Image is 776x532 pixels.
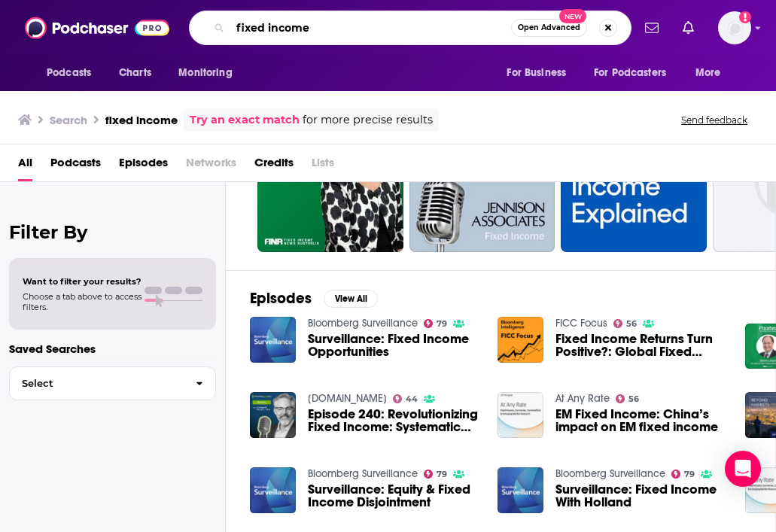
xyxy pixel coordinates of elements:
span: 79 [437,321,447,327]
button: open menu [496,59,585,87]
button: open menu [584,59,688,87]
a: 79 [424,470,448,479]
span: For Podcasters [594,62,666,84]
span: Select [10,378,184,388]
a: Show notifications dropdown [639,15,665,41]
button: Show profile menu [718,11,751,44]
span: Open Advanced [518,24,580,32]
a: InsuranceAUM.com [308,392,387,405]
a: Bloomberg Surveillance [308,317,418,330]
span: Choose a tab above to access filters. [23,291,142,312]
a: Episode 240: Revolutionizing Fixed Income: Systematic Fixed Income in Insurance Portfolios [308,408,479,433]
span: Networks [186,150,236,181]
button: Open AdvancedNew [511,19,587,37]
span: Charts [119,62,151,84]
span: 56 [628,396,639,403]
img: EM Fixed Income: China’s impact on EM fixed income [498,392,543,438]
a: Surveillance: Equity & Fixed Income Disjointment [308,483,479,509]
a: EM Fixed Income: China’s impact on EM fixed income [555,408,727,433]
span: Podcasts [47,62,91,84]
p: Saved Searches [9,342,216,356]
button: View All [324,290,378,308]
a: Bloomberg Surveillance [555,467,665,480]
span: Logged in as collectedstrategies [718,11,751,44]
div: Search podcasts, credits, & more... [189,11,631,45]
a: Surveillance: Fixed Income With Holland [555,483,727,509]
span: Lists [312,150,334,181]
button: Select [9,366,216,400]
span: New [559,9,586,23]
a: Fixed Income Returns Turn Positive?: Global Fixed Income Forecasts [555,333,727,358]
h3: fixed income [105,113,178,127]
a: Episodes [119,150,168,181]
a: 56 [616,394,640,403]
a: All [18,150,32,181]
a: 79 [671,470,695,479]
a: Try an exact match [190,111,300,129]
a: FICC Focus [555,317,607,330]
button: open menu [36,59,111,87]
a: Podcasts [50,150,101,181]
a: Charts [109,59,160,87]
img: Fixed Income Returns Turn Positive?: Global Fixed Income Forecasts [498,317,543,363]
input: Search podcasts, credits, & more... [230,16,511,40]
a: 44 [393,394,418,403]
button: Send feedback [677,114,752,126]
span: 79 [684,471,695,478]
span: Monitoring [178,62,232,84]
a: EpisodesView All [250,289,378,308]
a: Credits [254,150,294,181]
div: Open Intercom Messenger [725,451,761,487]
span: 44 [406,396,418,403]
img: Surveillance: Fixed Income Opportunities [250,317,296,363]
span: 79 [437,471,447,478]
span: For Business [507,62,566,84]
a: Bloomberg Surveillance [308,467,418,480]
a: Show notifications dropdown [677,15,700,41]
button: open menu [685,59,740,87]
img: Podchaser - Follow, Share and Rate Podcasts [25,14,169,42]
button: open menu [168,59,251,87]
span: for more precise results [303,111,433,129]
span: More [695,62,721,84]
a: Surveillance: Fixed Income Opportunities [308,333,479,358]
svg: Add a profile image [739,11,751,23]
a: At Any Rate [555,392,610,405]
img: Episode 240: Revolutionizing Fixed Income: Systematic Fixed Income in Insurance Portfolios [250,392,296,438]
h2: Filter By [9,221,216,243]
span: Want to filter your results? [23,276,142,287]
img: Surveillance: Equity & Fixed Income Disjointment [250,467,296,513]
img: Surveillance: Fixed Income With Holland [498,467,543,513]
a: 56 [613,319,638,328]
h3: Search [50,113,87,127]
h2: Episodes [250,289,312,308]
span: 56 [626,321,637,327]
a: 79 [424,319,448,328]
img: User Profile [718,11,751,44]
